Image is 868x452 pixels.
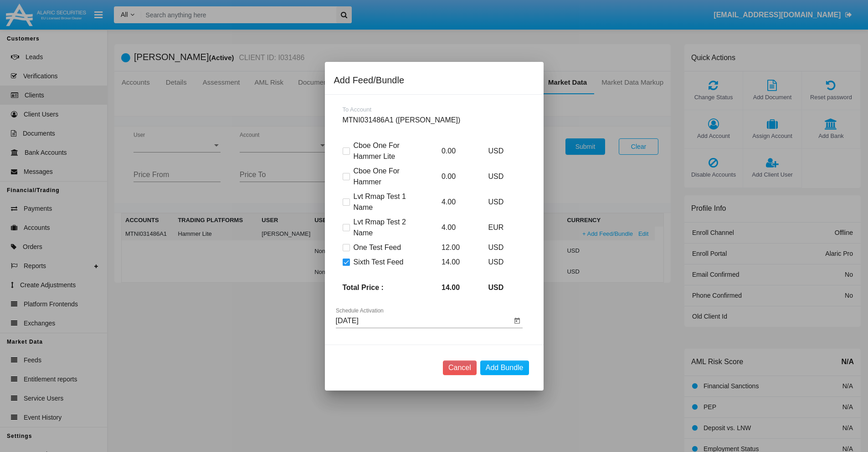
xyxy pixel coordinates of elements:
p: 0.00 [435,146,476,157]
p: USD [482,197,523,208]
span: MTNI031486A1 ([PERSON_NAME]) [343,116,461,124]
p: 0.00 [435,171,476,182]
span: Lvt Rmap Test 1 Name [354,191,422,213]
span: Cboe One For Hammer [354,166,422,188]
div: Add Feed/Bundle [334,73,534,87]
button: Add Bundle [480,361,529,375]
p: USD [482,242,523,253]
p: USD [482,146,523,157]
p: Total Price : [336,282,429,293]
span: Cboe One For Hammer Lite [354,140,422,162]
button: Open calendar [512,315,523,326]
span: Lvt Rmap Test 2 Name [354,217,422,239]
p: 14.00 [435,257,476,268]
span: Sixth Test Feed [354,257,404,268]
p: 14.00 [435,282,476,293]
button: Cancel [443,361,477,375]
p: 12.00 [435,242,476,253]
p: 4.00 [435,222,476,233]
p: USD [482,282,523,293]
span: One Test Feed [354,242,401,253]
p: USD [482,171,523,182]
p: 4.00 [435,197,476,208]
span: To Account [343,106,372,113]
p: EUR [482,222,523,233]
p: USD [482,257,523,268]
